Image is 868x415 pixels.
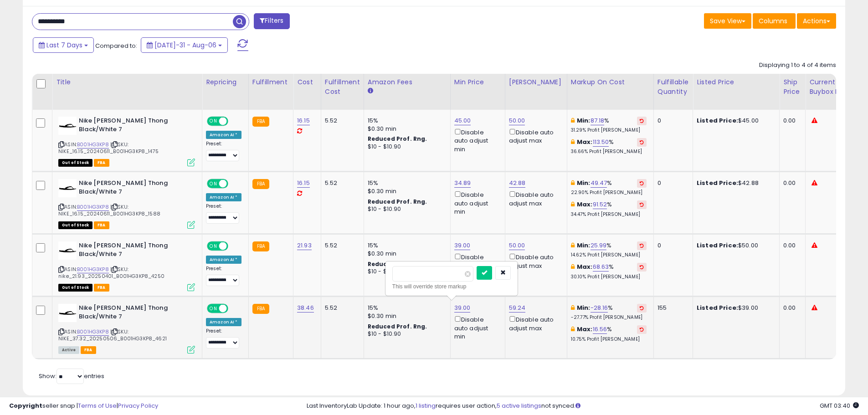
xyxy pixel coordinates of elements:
[571,190,647,196] p: 22.90% Profit [PERSON_NAME]
[78,401,117,410] a: Terms of Use
[118,401,158,410] a: Privacy Policy
[58,241,195,290] div: ASIN:
[297,77,317,87] div: Cost
[454,127,498,154] div: Disable auto adjust min
[368,143,443,151] div: $10 - $10.90
[783,241,798,250] div: 0.00
[58,241,77,260] img: 21JboHxxU+L._SL40_.jpg
[783,77,801,97] div: Ship Price
[325,117,357,125] div: 5.52
[509,179,526,188] a: 42.88
[227,118,241,125] span: OFF
[591,241,607,250] a: 25.99
[591,116,605,125] a: 87.18
[783,304,798,312] div: 0.00
[657,77,689,97] div: Fulfillable Quantity
[252,304,269,314] small: FBA
[577,116,591,125] b: Min:
[297,241,312,250] a: 21.93
[79,304,190,323] b: Nike [PERSON_NAME] Thong Black/White 7
[591,303,608,313] a: -28.16
[577,262,593,271] b: Max:
[58,179,77,197] img: 21JboHxxU+L._SL40_.jpg
[58,304,195,353] div: ASIN:
[593,200,607,209] a: 91.52
[252,241,269,251] small: FBA
[325,77,360,97] div: Fulfillment Cost
[697,241,738,250] b: Listed Price:
[206,141,241,161] div: Preset:
[697,241,772,250] div: $50.00
[416,401,436,410] a: 1 listing
[46,41,82,50] span: Last 7 Days
[154,41,216,50] span: [DATE]-31 - Aug-06
[571,241,647,258] div: %
[252,179,269,189] small: FBA
[454,190,498,216] div: Disable auto adjust min
[454,179,471,188] a: 34.89
[58,117,77,135] img: 21JboHxxU+L._SL40_.jpg
[577,200,593,209] b: Max:
[593,138,609,147] a: 113.50
[657,179,686,187] div: 0
[297,179,310,188] a: 16.15
[697,179,738,187] b: Listed Price:
[704,13,751,29] button: Save View
[368,179,443,187] div: 15%
[79,117,190,136] b: Nike [PERSON_NAME] Thong Black/White 7
[797,13,836,29] button: Actions
[783,179,798,187] div: 0.00
[571,149,647,155] p: 36.66% Profit [PERSON_NAME]
[577,303,591,312] b: Min:
[368,268,443,276] div: $10 - $10.90
[509,116,525,125] a: 50.00
[509,190,560,207] div: Disable auto adjust max
[252,77,289,87] div: Fulfillment
[392,282,511,291] div: This will override store markup
[79,179,190,198] b: Nike [PERSON_NAME] Thong Black/White 7
[227,242,241,250] span: OFF
[809,77,856,97] div: Current Buybox Price
[307,402,859,410] div: Last InventoryLab Update: 1 hour ago, requires user action, not synced.
[368,205,443,213] div: $10 - $10.90
[697,116,738,125] b: Listed Price:
[58,117,195,165] div: ASIN:
[208,305,219,313] span: ON
[509,314,560,332] div: Disable auto adjust max
[571,314,647,321] p: -27.77% Profit [PERSON_NAME]
[39,372,104,380] span: Show: entries
[454,116,471,125] a: 45.00
[783,117,798,125] div: 0.00
[697,179,772,187] div: $42.88
[509,252,560,270] div: Disable auto adjust max
[252,117,269,127] small: FBA
[571,127,647,133] p: 31.29% Profit [PERSON_NAME]
[577,138,593,146] b: Max:
[571,252,647,258] p: 14.62% Profit [PERSON_NAME]
[454,77,501,87] div: Min Price
[58,203,160,217] span: | SKU: NIKE_16.15_20240611_B001HG3KP8_1588
[368,187,443,195] div: $0.30 min
[33,37,94,53] button: Last 7 Days
[58,346,79,354] span: All listings currently available for purchase on Amazon
[208,118,219,125] span: ON
[58,221,92,229] span: All listings that are currently out of stock and unavailable for purchase on Amazon
[297,303,314,313] a: 38.46
[77,141,109,149] a: B001HG3KP8
[571,179,647,196] div: %
[206,193,241,201] div: Amazon AI *
[208,180,219,188] span: ON
[593,325,607,334] a: 16.56
[58,179,195,228] div: ASIN:
[206,256,241,264] div: Amazon AI *
[206,131,241,139] div: Amazon AI *
[454,252,498,278] div: Disable auto adjust min
[697,117,772,125] div: $45.00
[77,266,109,273] a: B001HG3KP8
[368,312,443,320] div: $0.30 min
[759,16,787,26] span: Columns
[58,284,92,292] span: All listings that are currently out of stock and unavailable for purchase on Amazon
[509,77,563,87] div: [PERSON_NAME]
[206,318,241,326] div: Amazon AI *
[368,330,443,338] div: $10 - $10.90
